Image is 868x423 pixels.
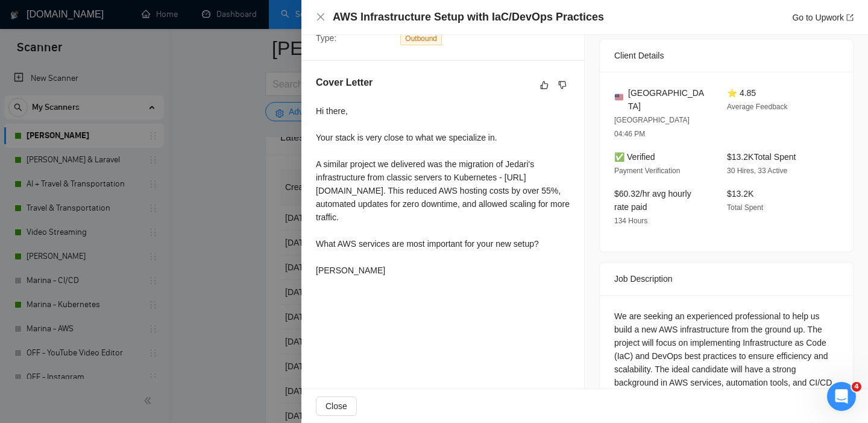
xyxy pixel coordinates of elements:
span: Type: [316,33,336,43]
span: Outbound [400,32,442,45]
button: Close [316,12,325,22]
span: like [540,80,549,90]
span: Close [325,399,347,413]
span: [GEOGRAPHIC_DATA] [628,86,708,113]
span: $13.2K [727,189,753,199]
span: 30 Hires, 33 Active [727,167,787,175]
span: ⭐ 4.85 [727,88,756,98]
span: ✅ Verified [614,152,655,162]
button: like [537,78,552,92]
span: $13.2K Total Spent [727,152,796,162]
span: Total Spent [727,203,763,212]
span: 4 [852,382,861,392]
h4: AWS Infrastructure Setup with IaC/DevOps Practices [333,10,604,25]
div: Hi there, Your stack is very close to what we specialize in. A similar project we delivered was t... [316,104,570,277]
h5: Cover Letter [316,75,373,90]
span: 134 Hours [614,217,647,225]
button: dislike [555,78,570,92]
span: close [316,12,325,22]
span: Payment Verification [614,167,680,175]
iframe: Intercom live chat [827,382,856,411]
span: Average Feedback [727,103,788,111]
span: dislike [558,80,567,90]
div: Job Description [614,262,838,295]
a: Go to Upworkexport [792,13,854,22]
span: [GEOGRAPHIC_DATA] 04:46 PM [614,116,690,138]
button: Close [316,396,357,416]
img: 🇺🇸 [615,93,623,101]
span: $60.32/hr avg hourly rate paid [614,189,691,212]
span: export [846,14,854,21]
div: Client Details [614,39,838,72]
